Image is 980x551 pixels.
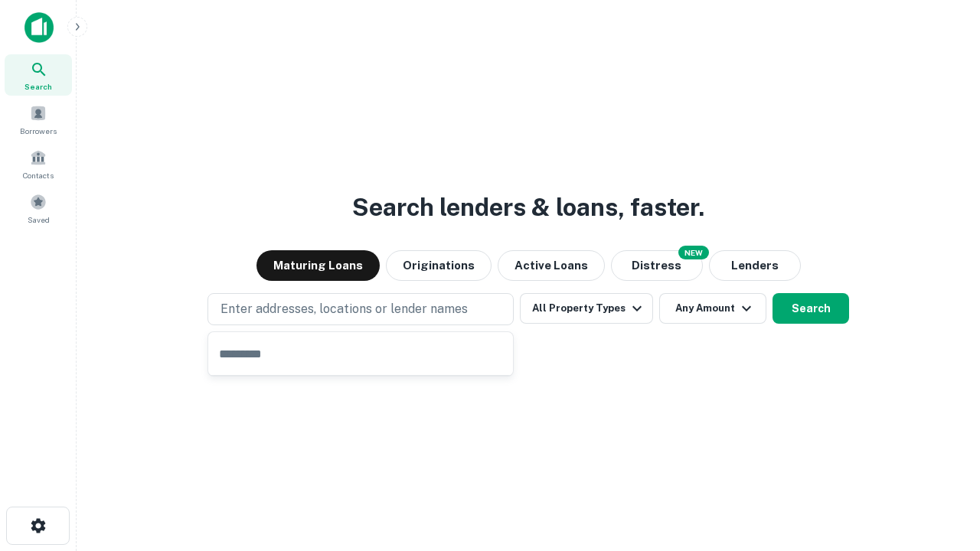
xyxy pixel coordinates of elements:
img: capitalize-icon.png [24,12,54,43]
button: Any Amount [659,293,766,324]
button: All Property Types [520,293,653,324]
a: Search [5,54,72,96]
a: Contacts [5,143,72,184]
div: NEW [678,246,709,259]
button: Active Loans [498,250,605,281]
button: Maturing Loans [256,250,380,281]
span: Search [24,80,52,93]
a: Saved [5,187,72,229]
span: Borrowers [20,125,57,137]
button: Enter addresses, locations or lender names [207,293,514,325]
span: Saved [28,214,50,226]
iframe: Chat Widget [903,429,980,502]
button: Search distressed loans with lien and other non-mortgage details. [611,250,703,281]
span: Contacts [23,169,54,181]
p: Enter addresses, locations or lender names [220,300,468,318]
button: Search [773,293,849,324]
button: Lenders [709,250,801,281]
a: Borrowers [5,99,72,140]
h3: Search lenders & loans, faster. [352,189,704,226]
button: Originations [386,250,492,281]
